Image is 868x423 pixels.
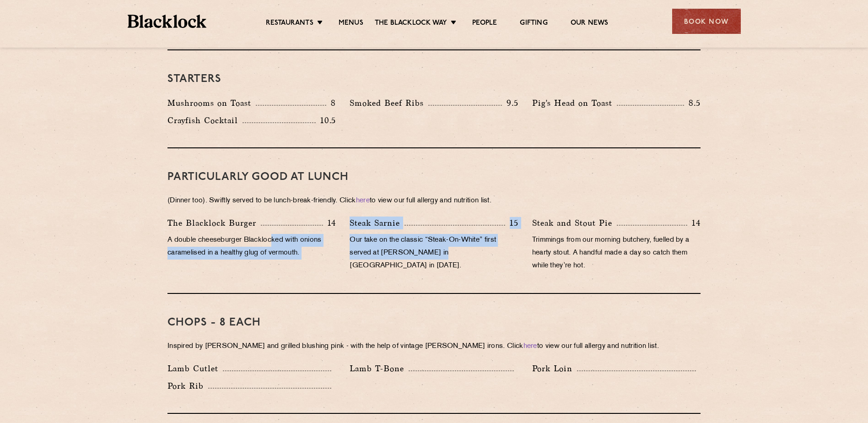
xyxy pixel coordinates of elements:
[571,19,609,29] a: Our News
[672,9,741,34] div: Book Now
[532,234,701,272] p: Trimmings from our morning butchery, fuelled by a hearty stout. A handful made a day so catch the...
[350,234,518,272] p: Our take on the classic “Steak-On-White” first served at [PERSON_NAME] in [GEOGRAPHIC_DATA] in [D...
[167,362,223,375] p: Lamb Cutlet
[350,362,409,375] p: Lamb T-Bone
[323,217,336,229] p: 14
[532,362,577,375] p: Pork Loin
[167,171,701,183] h3: PARTICULARLY GOOD AT LUNCH
[356,197,370,204] a: here
[687,217,701,229] p: 14
[350,97,428,109] p: Smoked Beef Ribs
[167,73,701,85] h3: Starters
[532,97,617,109] p: Pig's Head on Toast
[375,19,447,29] a: The Blacklock Way
[167,114,243,127] p: Crayfish Cocktail
[167,380,208,392] p: Pork Rib
[684,97,701,109] p: 8.5
[167,97,256,109] p: Mushrooms on Toast
[167,217,261,229] p: The Blacklock Burger
[339,19,363,29] a: Menus
[472,19,497,29] a: People
[316,114,336,126] p: 10.5
[520,19,547,29] a: Gifting
[266,19,313,29] a: Restaurants
[502,97,518,109] p: 9.5
[505,217,518,229] p: 15
[326,97,336,109] p: 8
[128,15,207,28] img: BL_Textured_Logo-footer-cropped.svg
[523,343,537,350] a: here
[350,217,404,229] p: Steak Sarnie
[167,234,336,260] p: A double cheeseburger Blacklocked with onions caramelised in a healthy glug of vermouth.
[167,340,701,353] p: Inspired by [PERSON_NAME] and grilled blushing pink - with the help of vintage [PERSON_NAME] iron...
[167,317,701,329] h3: Chops - 8 each
[167,195,701,207] p: (Dinner too). Swiftly served to be lunch-break-friendly. Click to view our full allergy and nutri...
[532,217,617,229] p: Steak and Stout Pie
